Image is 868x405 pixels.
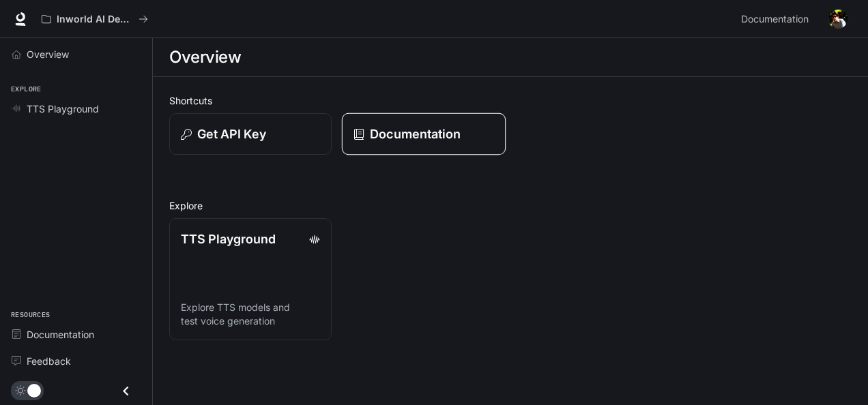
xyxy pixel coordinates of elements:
[27,327,94,342] span: Documentation
[181,230,276,248] p: TTS Playground
[35,5,154,33] button: All workspaces
[111,377,141,405] button: Close drawer
[5,42,147,66] a: Overview
[27,382,41,397] span: Dark mode toggle
[169,198,852,213] h2: Explore
[342,113,506,155] a: Documentation
[824,5,852,33] button: User avatar
[197,125,266,143] p: Get API Key
[27,354,71,368] span: Feedback
[5,322,147,346] a: Documentation
[370,125,461,143] p: Documentation
[57,14,133,25] p: Inworld AI Demos
[181,301,320,328] p: Explore TTS models and test voice generation
[169,44,241,71] h1: Overview
[169,93,852,108] h2: Shortcuts
[169,218,332,340] a: TTS PlaygroundExplore TTS models and test voice generation
[27,102,99,116] span: TTS Playground
[169,113,332,155] button: Get API Key
[828,10,848,29] img: User avatar
[736,5,819,33] a: Documentation
[741,11,809,28] span: Documentation
[5,97,147,121] a: TTS Playground
[5,349,147,373] a: Feedback
[27,47,69,61] span: Overview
